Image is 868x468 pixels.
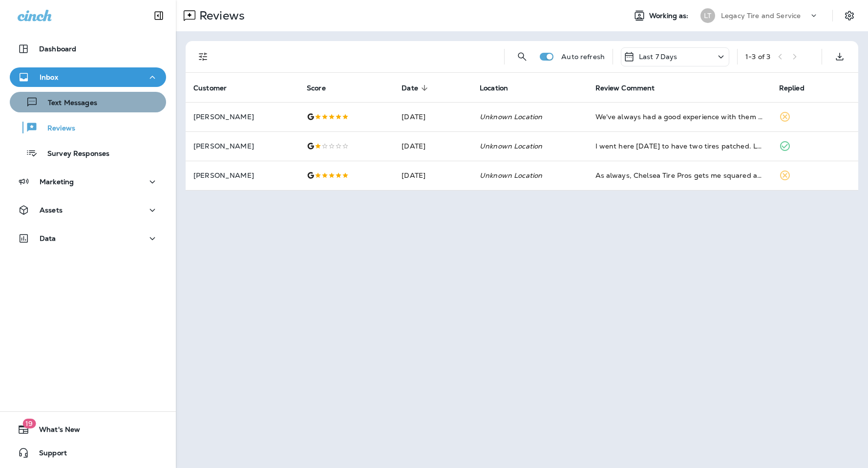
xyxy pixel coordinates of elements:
span: Replied [779,84,804,92]
p: Legacy Tire and Service [721,12,801,20]
span: Location [480,84,508,92]
span: Score [307,84,326,92]
button: Reviews [10,117,166,138]
span: Location [480,84,521,92]
button: Collapse Sidebar [145,6,172,25]
span: What's New [29,425,80,437]
td: [DATE] [394,131,472,161]
button: Inbox [10,67,166,87]
div: We've always had a good experience with them and have been taking our cars here since about 2011.... [595,112,763,122]
span: Review Comment [595,84,668,92]
div: I went here today to have two tires patched. Last year, at another shop, I paid $20 total for two... [595,141,763,151]
em: Unknown Location [480,112,542,121]
button: Search Reviews [512,47,532,66]
button: Export as CSV [830,47,849,66]
button: Filters [193,47,213,66]
p: Last 7 Days [639,53,677,61]
span: Support [29,449,67,461]
p: Marketing [40,178,74,186]
span: Review Comment [595,84,655,92]
span: Customer [193,84,227,92]
span: Replied [779,84,817,92]
td: [DATE] [394,102,472,131]
p: Reviews [38,124,75,133]
em: Unknown Location [480,142,542,150]
em: Unknown Location [480,171,542,180]
div: As always, Chelsea Tire Pros gets me squared away and tracking straight. They haven’t gouged me o... [595,170,763,180]
span: 19 [22,419,36,428]
button: 19What's New [10,420,166,439]
p: Survey Responses [38,149,109,159]
span: Customer [193,84,239,92]
button: Dashboard [10,39,166,59]
p: Dashboard [39,45,76,53]
td: [DATE] [394,161,472,190]
p: Reviews [195,8,245,23]
span: Date [402,84,418,92]
button: Assets [10,200,166,220]
button: Survey Responses [10,143,166,163]
button: Settings [841,7,858,24]
p: Data [40,234,56,242]
button: Data [10,229,166,248]
span: Working as: [649,12,691,20]
p: [PERSON_NAME] [193,113,291,121]
p: Text Messages [38,99,97,108]
p: [PERSON_NAME] [193,171,291,179]
button: Marketing [10,172,166,191]
button: Text Messages [10,92,166,112]
div: LT [700,8,715,23]
div: 1 - 3 of 3 [745,53,770,61]
span: Date [402,84,431,92]
button: Support [10,443,166,463]
p: Assets [40,206,63,214]
p: Auto refresh [561,53,605,61]
p: [PERSON_NAME] [193,142,291,150]
span: Score [307,84,339,92]
p: Inbox [40,73,58,81]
